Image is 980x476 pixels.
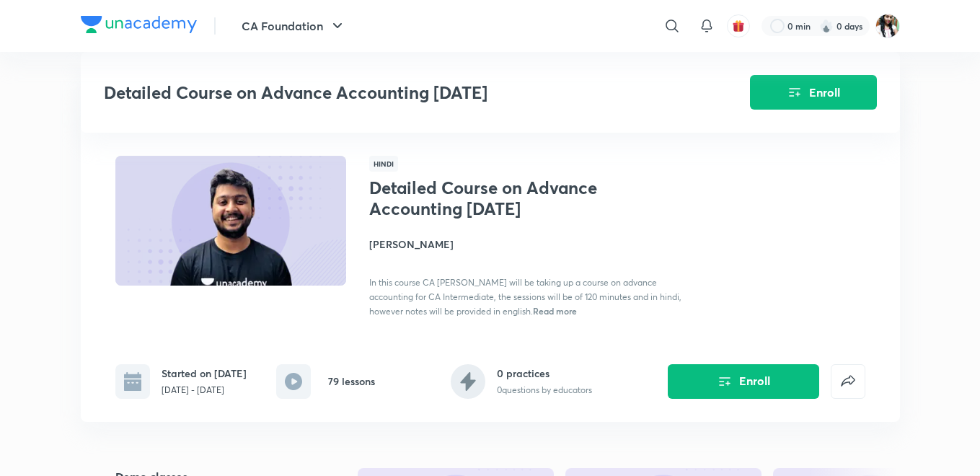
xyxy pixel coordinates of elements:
[162,384,247,397] p: [DATE] - [DATE]
[369,177,605,219] h1: Detailed Course on Advance Accounting [DATE]
[104,82,668,103] h3: Detailed Course on Advance Accounting [DATE]
[112,154,348,287] img: Thumbnail
[819,19,834,33] img: streak
[750,75,877,110] button: Enroll
[727,14,750,38] button: avatar
[369,237,692,252] h4: [PERSON_NAME]
[875,14,900,38] img: Bismita Dutta
[328,374,375,389] h6: 79 lessons
[81,16,197,37] a: Company Logo
[369,277,681,317] span: In this course CA [PERSON_NAME] will be taking up a course on advance accounting for CA Intermedi...
[369,156,398,172] span: Hindi
[831,364,865,399] button: false
[668,364,819,399] button: Enroll
[497,384,592,397] p: 0 questions by educators
[497,366,592,381] h6: 0 practices
[533,305,577,317] span: Read more
[81,16,197,33] img: Company Logo
[162,366,247,381] h6: Started on [DATE]
[233,12,355,40] button: CA Foundation
[732,19,745,32] img: avatar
